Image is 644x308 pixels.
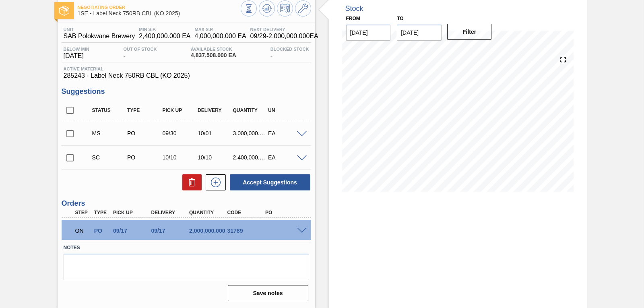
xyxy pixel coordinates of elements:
[59,6,69,16] img: Ícone
[64,66,309,71] span: Active Material
[73,210,93,215] div: Step
[62,199,311,208] h3: Orders
[250,33,318,40] span: 09/29 - 2,000,000.000 EA
[161,154,199,161] div: 10/10/2025
[250,27,318,32] span: Next Delivery
[268,47,311,60] div: -
[277,0,293,17] button: Schedule Inventory
[225,210,267,215] div: Code
[231,107,270,113] div: Quantity
[196,130,234,136] div: 10/01/2025
[397,16,403,21] label: to
[90,130,129,136] div: Manual Suggestion
[397,25,442,41] input: mm/dd/yyyy
[346,25,391,41] input: mm/dd/yyyy
[187,227,229,234] div: 2,000,000.000
[270,47,309,52] span: Blocked Stock
[241,0,257,17] button: Stocks Overview
[231,130,270,136] div: 3,000,000.000
[149,210,191,215] div: Delivery
[62,87,311,96] h3: Suggestions
[191,52,236,58] span: 4,837,508.000 EA
[196,107,234,113] div: Delivery
[263,210,305,215] div: PO
[202,174,226,190] div: New suggestion
[111,210,153,215] div: Pick up
[78,5,241,10] span: Negotiating Order
[266,130,305,136] div: EA
[78,10,241,17] span: 1SE - Label Neck 750RB CBL (KO 2025)
[295,0,311,17] button: Go to Master Data / General
[187,210,229,215] div: Quantity
[139,33,190,40] span: 2,400,000.000 EA
[73,222,93,240] div: Negotiating Order
[178,174,202,190] div: Delete Suggestions
[64,27,135,32] span: Unit
[111,227,153,234] div: 09/17/2025
[123,47,157,52] span: Out Of Stock
[191,47,236,52] span: Available Stock
[346,16,360,21] label: From
[139,27,190,32] span: MIN S.P.
[447,24,492,40] button: Filter
[226,174,311,191] div: Accept Suggestions
[90,107,129,113] div: Status
[64,33,135,40] span: SAB Polokwane Brewery
[90,154,129,161] div: Suggestion Created
[75,227,91,234] p: ON
[266,107,305,113] div: UN
[92,210,111,215] div: Type
[228,285,308,301] button: Save notes
[225,227,267,234] div: 31789
[149,227,191,234] div: 09/17/2025
[92,227,111,234] div: Purchase order
[230,174,310,190] button: Accept Suggestions
[64,52,89,60] span: [DATE]
[64,47,89,52] span: Below Min
[64,72,309,79] span: 285243 - Label Neck 750RB CBL (KO 2025)
[266,154,305,161] div: EA
[161,130,199,136] div: 09/30/2025
[194,27,246,32] span: MAX S.P.
[259,0,275,17] button: Update Chart
[125,130,164,136] div: Purchase order
[345,4,363,13] div: Stock
[121,47,159,60] div: -
[231,154,270,161] div: 2,400,000.000
[125,154,164,161] div: Purchase order
[196,154,234,161] div: 10/10/2025
[64,242,309,254] label: Notes
[194,33,246,40] span: 4,000,000.000 EA
[125,107,164,113] div: Type
[161,107,199,113] div: Pick up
